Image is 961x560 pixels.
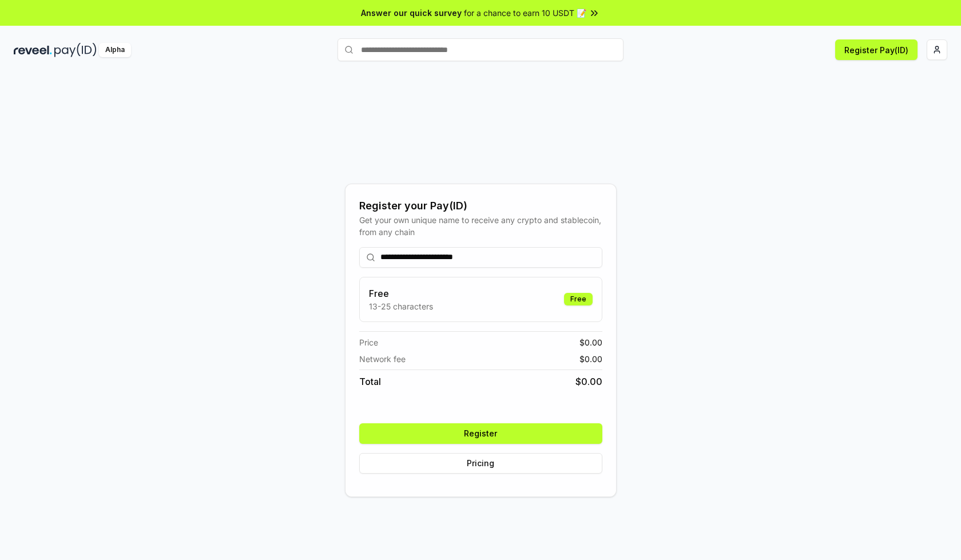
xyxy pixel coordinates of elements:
span: Network fee [359,353,406,365]
span: Answer our quick survey [361,7,462,19]
p: 13-25 characters [369,300,433,312]
span: Total [359,375,381,388]
button: Pricing [359,453,602,474]
div: Get your own unique name to receive any crypto and stablecoin, from any chain [359,214,602,238]
div: Free [564,293,593,305]
h3: Free [369,287,433,300]
span: $ 0.00 [579,353,602,365]
div: Alpha [99,43,131,57]
span: $ 0.00 [579,336,602,348]
span: Price [359,336,378,348]
img: reveel_dark [14,43,52,57]
button: Register Pay(ID) [835,39,918,60]
span: for a chance to earn 10 USDT 📝 [464,7,586,19]
button: Register [359,423,602,444]
span: $ 0.00 [575,375,602,388]
img: pay_id [54,43,97,57]
div: Register your Pay(ID) [359,198,602,214]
